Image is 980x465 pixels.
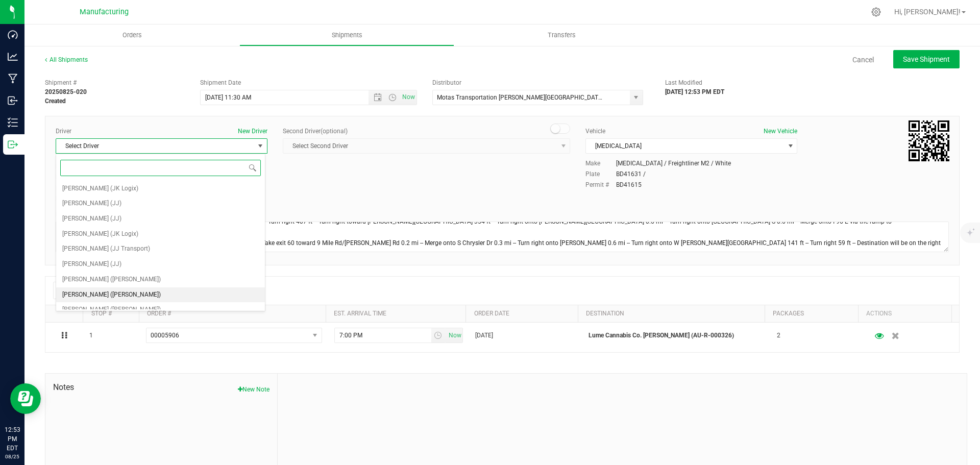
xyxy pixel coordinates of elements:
[909,120,949,161] img: Scan me!
[870,7,883,17] div: Manage settings
[91,310,112,317] a: Stop #
[62,303,161,316] span: [PERSON_NAME] ([PERSON_NAME])
[62,228,138,241] span: [PERSON_NAME] (JK Logix)
[53,282,133,299] button: Add an Order/Stop
[400,90,418,105] span: Set Current date
[239,25,454,46] a: Shipments
[8,95,18,106] inline-svg: Inbound
[585,180,616,189] label: Permit #
[62,242,150,256] span: [PERSON_NAME] (JJ Transport)
[45,97,66,105] strong: Created
[8,30,18,40] inline-svg: Dashboard
[893,50,960,68] button: Save Shipment
[764,127,797,136] button: New Vehicle
[784,139,797,153] span: select
[318,31,376,40] span: Shipments
[665,88,724,95] strong: [DATE] 12:53 PM EDT
[45,78,185,87] span: Shipment #
[586,310,624,317] a: Destination
[62,182,138,195] span: [PERSON_NAME] (JK Logix)
[45,88,87,95] strong: 20250825-020
[62,197,121,210] span: [PERSON_NAME] (JJ)
[89,331,93,340] span: 1
[80,8,129,16] span: Manufacturing
[334,310,386,317] a: Est. arrival time
[589,331,765,340] p: Lume Cannabis Co. [PERSON_NAME] (AU-R-000326)
[474,310,509,317] a: Order date
[151,332,179,339] span: 00005906
[446,328,462,342] span: select
[903,55,950,63] span: Save Shipment
[8,117,18,128] inline-svg: Inventory
[616,159,731,168] div: [MEDICAL_DATA] / Freightliner M2 / White
[585,127,605,136] label: Vehicle
[433,90,624,105] input: Select
[283,127,348,136] label: Second Driver
[147,310,171,317] a: Order #
[238,385,269,394] button: New Note
[10,383,41,414] iframe: Resource center
[369,93,386,102] span: Open the date view
[53,381,269,394] span: Notes
[62,288,161,302] span: [PERSON_NAME] ([PERSON_NAME])
[586,139,784,153] span: [MEDICAL_DATA]
[8,139,18,150] inline-svg: Outbound
[254,139,267,153] span: select
[56,139,254,153] span: Select Driver
[777,331,780,340] span: 2
[431,328,446,342] span: select
[5,425,20,453] p: 12:53 PM EDT
[534,31,590,40] span: Transfers
[8,52,18,62] inline-svg: Analytics
[852,55,874,65] a: Cancel
[62,212,121,226] span: [PERSON_NAME] (JJ)
[200,78,241,87] label: Shipment Date
[24,25,239,46] a: Orders
[446,328,463,343] span: Set Current date
[432,78,461,87] label: Distributor
[384,93,401,102] span: Open the time view
[665,78,702,87] label: Last Modified
[62,258,121,271] span: [PERSON_NAME] (JJ)
[56,127,71,136] label: Driver
[630,90,643,105] span: select
[238,127,267,136] button: New Driver
[308,328,321,342] span: select
[585,169,616,179] label: Plate
[616,169,646,179] div: BD41631 /
[475,331,493,340] span: [DATE]
[585,159,616,168] label: Make
[773,310,804,317] a: Packages
[5,453,20,460] p: 08/25
[321,128,348,135] span: (optional)
[616,180,642,189] div: BD41615
[62,273,161,286] span: [PERSON_NAME] ([PERSON_NAME])
[454,25,669,46] a: Transfers
[909,120,949,161] qrcode: 20250825-020
[8,74,18,84] inline-svg: Manufacturing
[894,8,961,16] span: Hi, [PERSON_NAME]!
[858,305,951,323] th: Actions
[45,56,88,63] a: All Shipments
[109,31,156,40] span: Orders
